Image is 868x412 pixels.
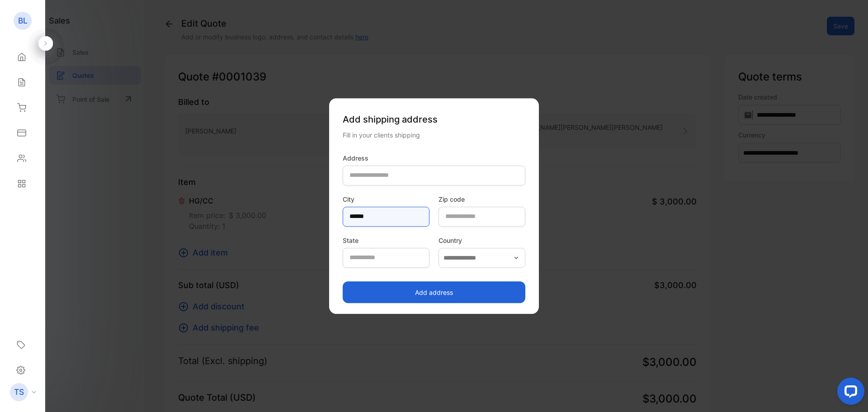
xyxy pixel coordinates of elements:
[439,236,525,245] label: Country
[439,194,525,204] label: Zip code
[343,281,525,303] button: Add address
[18,15,28,27] p: BL
[343,194,429,204] label: City
[343,130,525,140] div: Fill in your clients shipping
[343,113,438,126] span: Add shipping address
[14,386,24,398] p: TS
[830,374,868,412] iframe: LiveChat chat widget
[343,236,429,245] label: State
[343,153,525,163] label: Address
